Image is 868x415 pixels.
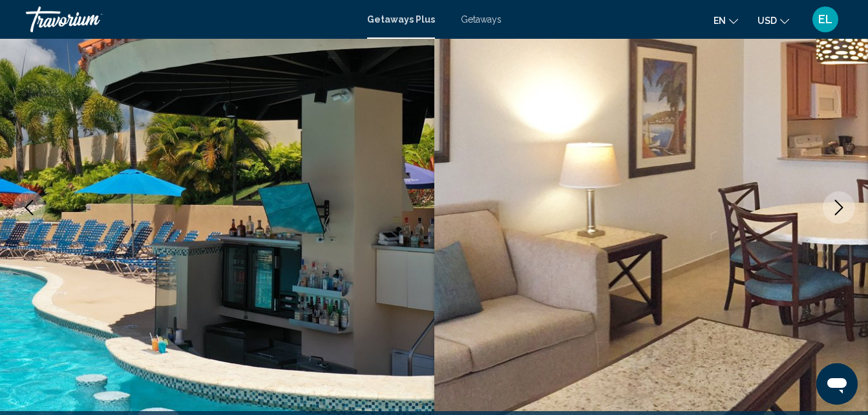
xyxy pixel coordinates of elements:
[757,16,777,26] span: USD
[13,191,45,224] button: Previous image
[461,14,502,25] a: Getaways
[818,13,832,26] span: EL
[26,6,354,32] a: Travorium
[367,14,435,25] a: Getaways Plus
[816,363,858,405] iframe: Button to launch messaging window
[823,191,855,224] button: Next image
[714,16,726,26] span: en
[714,11,738,30] button: Change language
[757,11,789,30] button: Change currency
[809,6,842,33] button: User Menu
